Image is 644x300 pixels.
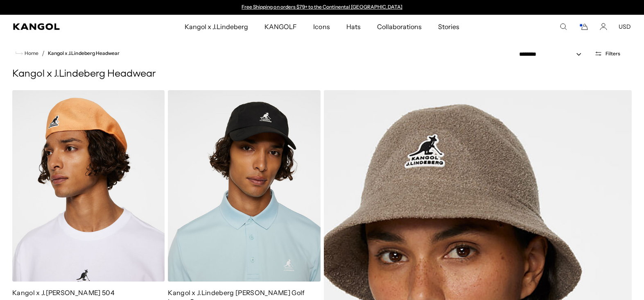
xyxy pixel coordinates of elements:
span: Hats [346,15,361,39]
a: Kangol x J.Lindeberg [176,15,257,39]
a: Stories [430,15,468,39]
select: Sort by: Featured [516,50,590,59]
div: 1 of 2 [238,4,407,11]
span: Filters [606,51,620,57]
span: Kangol x J.Lindeberg [185,15,249,39]
button: Cart [578,23,588,30]
a: Kangol [13,23,122,30]
a: Home [16,50,38,57]
div: Announcement [238,4,407,11]
slideshow-component: Announcement bar [238,4,407,11]
img: Kangol x J.Lindeberg Hudson Golf Lovers Cap [168,90,320,282]
button: Open filters [590,50,625,57]
a: Kangol x J.[PERSON_NAME] 504 [12,289,115,297]
a: Icons [305,15,338,39]
span: KANGOLF [264,15,297,39]
span: Collaborations [377,15,422,39]
a: Free Shipping on orders $79+ to the Continental [GEOGRAPHIC_DATA] [242,4,402,10]
a: Account [600,23,607,30]
a: Collaborations [369,15,430,39]
a: Kangol x J.Lindeberg Headwear [48,50,120,56]
a: KANGOLF [256,15,305,39]
li: / [38,48,45,58]
h1: Kangol x J.Lindeberg Headwear [12,68,632,80]
span: Home [23,50,38,56]
span: Stories [438,15,459,39]
span: Icons [313,15,330,39]
img: Kangol x J.Lindeberg Douglas 504 [12,90,165,282]
button: USD [619,23,631,30]
a: Hats [338,15,369,39]
summary: Search here [560,23,567,30]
